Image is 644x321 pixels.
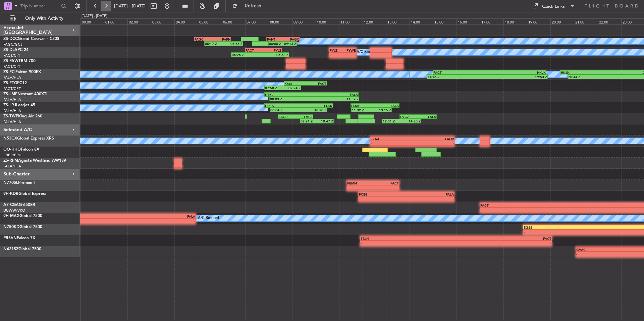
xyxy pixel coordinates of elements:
[352,108,371,112] div: 11:32 Z
[20,1,59,11] input: Trip Number
[263,48,281,52] div: FYLZ
[480,203,615,207] div: FACT
[524,225,633,229] div: EGSS
[3,114,42,118] a: ZS-TWPKing Air 260
[3,214,19,218] span: 9H-MAX
[267,37,283,41] div: FAHT
[311,93,358,97] div: FALA
[205,42,224,46] div: 05:17 Z
[195,37,213,41] div: FAGC
[410,18,433,24] div: 14:00
[222,18,245,24] div: 06:00
[299,108,326,112] div: 10:30 Z
[104,18,127,24] div: 01:00
[3,53,21,58] a: FACT/CPT
[480,18,503,24] div: 17:00
[524,230,633,234] div: -
[527,18,550,24] div: 19:00
[373,181,399,185] div: FACT
[283,42,297,46] div: 09:13 Z
[3,103,35,107] a: ZS-LRJLearjet 45
[550,18,574,24] div: 20:00
[428,75,487,79] div: 14:45 Z
[265,104,299,108] div: HUEN
[3,108,21,113] a: FALA/HLA
[3,148,39,152] a: OO-HHOFalcon 8X
[3,92,47,96] a: ZS-LMFNextant 400XTi
[3,92,17,96] span: ZS-LMF
[456,236,551,240] div: FACT
[433,70,490,74] div: FACT
[3,153,21,158] a: EBBR/BRU
[224,42,243,46] div: 06:56 Z
[265,86,283,90] div: 07:50 Z
[375,104,399,108] div: FALA
[269,42,283,46] div: 08:00 Z
[82,13,107,19] div: [DATE] - [DATE]
[3,203,35,207] a: A7-CGAG-650ER
[330,53,343,57] div: -
[299,104,332,108] div: FLKK
[3,75,21,80] a: FALA/HLA
[284,82,305,86] div: Khak
[412,137,454,141] div: FAOR
[343,48,356,52] div: FYWB
[400,115,418,119] div: FVCZ
[317,119,333,123] div: 10:47 Z
[232,53,260,57] div: 06:25 Z
[487,75,547,79] div: 19:53 Z
[418,115,436,119] div: FALA
[330,48,343,52] div: FYLZ
[3,42,22,47] a: FAGC/GCJ
[3,70,41,74] a: ZS-FCIFalcon 900EX
[347,181,373,185] div: FBMN
[3,119,21,124] a: FALA/HLA
[269,18,292,24] div: 08:00
[3,203,19,207] span: A7-CGA
[83,214,195,218] div: FALA
[229,1,269,11] button: Refresh
[265,93,311,97] div: HTKJ
[3,225,42,229] a: N750KDGlobal 7500
[3,192,46,196] a: 9H-KDRGlobal Express
[80,18,104,24] div: 00:00
[3,208,25,213] a: UUWW/VKO
[246,48,264,52] div: FACT
[361,236,456,240] div: SBJH
[260,53,288,57] div: 08:53 Z
[270,97,314,101] div: 08:03 Z
[3,148,21,152] span: OO-HHO
[198,18,221,24] div: 05:00
[3,48,29,52] a: ZS-DLAPC-24
[270,108,298,112] div: 08:04 Z
[306,82,326,86] div: FACT
[480,208,615,212] div: -
[402,119,421,123] div: 14:30 Z
[245,18,269,24] div: 07:00
[292,18,316,24] div: 09:00
[151,18,174,24] div: 03:00
[371,141,412,145] div: -
[576,252,623,256] div: -
[3,181,35,185] a: N770SLPremier I
[3,214,42,218] a: 9H-MAXGlobal 7500
[372,108,391,112] div: 13:15 Z
[296,115,313,119] div: FVCZ
[386,18,410,24] div: 13:00
[361,241,456,245] div: -
[301,119,317,123] div: 09:21 Z
[3,137,17,141] span: N53GX
[456,241,551,245] div: -
[598,18,621,24] div: 22:00
[3,192,18,196] span: 9H-KDR
[3,59,36,63] a: ZS-FAWTBM-700
[3,114,18,118] span: ZS-TWP
[359,197,406,201] div: -
[283,86,301,90] div: 09:24 Z
[542,3,565,10] div: Quick Links
[383,119,401,123] div: 12:51 Z
[371,137,412,141] div: FZAA
[574,18,597,24] div: 21:00
[457,18,480,24] div: 16:00
[17,16,71,21] span: Only With Activity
